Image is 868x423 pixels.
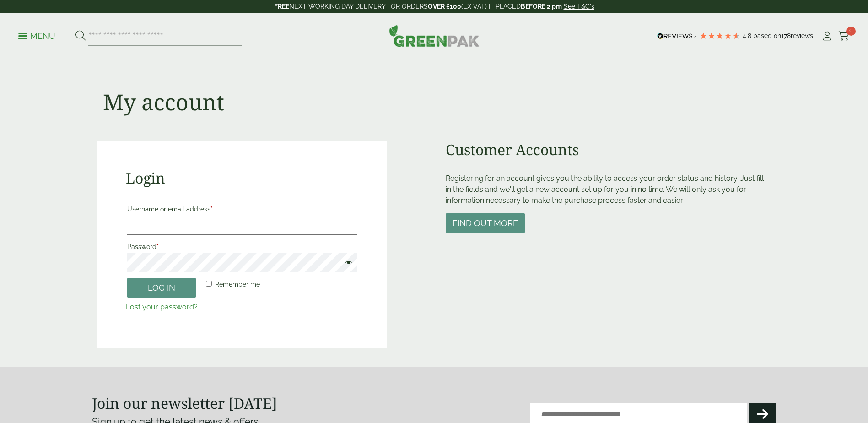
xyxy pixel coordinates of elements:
a: See T&C's [564,3,594,10]
button: Find out more [446,213,525,233]
input: Remember me [206,281,212,287]
span: 0 [846,27,856,36]
h2: Customer Accounts [446,141,771,158]
span: reviews [791,32,813,39]
a: Lost your password? [126,303,198,311]
img: REVIEWS.io [657,33,697,39]
a: Menu [18,31,55,40]
span: Based on [753,32,781,39]
a: Find out more [446,219,525,228]
h2: Login [126,169,359,187]
strong: BEFORE 2 pm [521,3,562,10]
i: Cart [838,32,850,41]
h1: My account [103,89,224,115]
label: Password [127,240,357,253]
span: 4.8 [743,32,753,39]
i: My Account [821,32,833,41]
span: 178 [781,32,791,39]
strong: FREE [274,3,289,10]
p: Registering for an account gives you the ability to access your order status and history. Just fi... [446,173,771,206]
button: Log in [127,278,196,298]
div: 4.78 Stars [699,32,740,40]
label: Username or email address [127,203,357,216]
strong: OVER £100 [428,3,461,10]
img: GreenPak Supplies [389,25,480,47]
a: 0 [838,29,850,43]
span: Remember me [215,281,260,288]
p: Menu [18,31,55,42]
strong: Join our newsletter [DATE] [92,393,277,413]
